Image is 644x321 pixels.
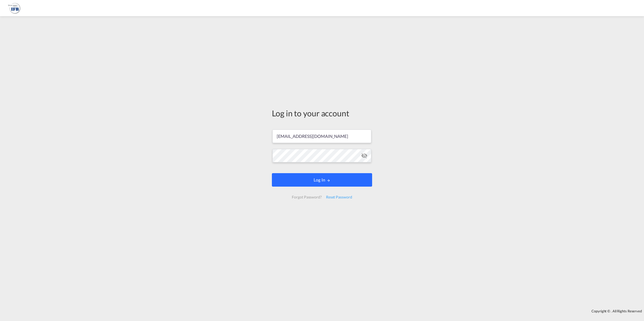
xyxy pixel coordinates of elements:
[361,152,368,159] md-icon: icon-eye-off
[324,192,354,202] div: Reset Password
[8,2,20,14] img: de31bbe0256b11eebba44b54815f083d.png
[272,130,371,143] input: Enter email/phone number
[272,173,372,187] button: LOGIN
[290,192,324,202] div: Forgot Password?
[272,107,372,119] div: Log in to your account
